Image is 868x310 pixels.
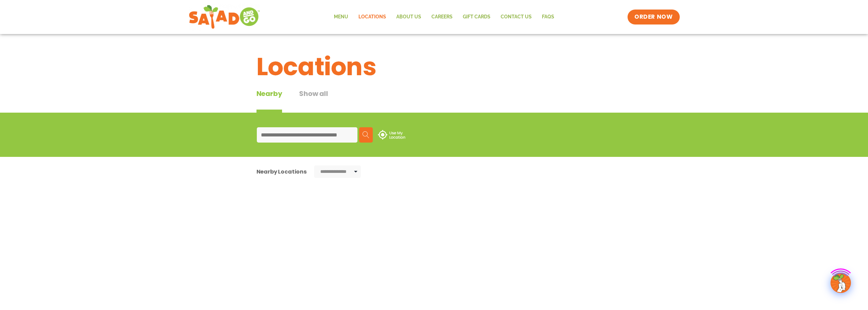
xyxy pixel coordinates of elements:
[634,13,673,21] span: ORDER NOW
[496,9,537,25] a: Contact Us
[353,9,391,25] a: Locations
[628,10,679,25] a: ORDER NOW
[256,48,612,85] h1: Locations
[391,9,426,25] a: About Us
[256,167,307,176] div: Nearby Locations
[299,88,328,113] button: Show all
[378,130,405,140] img: use-location.svg
[329,9,353,25] a: Menu
[329,9,559,25] nav: Menu
[189,3,261,31] img: new-SAG-logo-768×292
[256,88,345,113] div: Tabbed content
[537,9,559,25] a: FAQs
[363,131,369,138] img: search.svg
[256,88,282,113] div: Nearby
[426,9,458,25] a: Careers
[458,9,496,25] a: GIFT CARDS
